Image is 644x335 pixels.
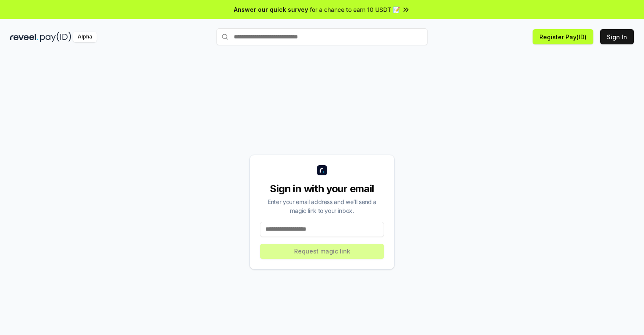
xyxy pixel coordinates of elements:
span: for a chance to earn 10 USDT 📝 [310,5,400,14]
img: logo_small [317,165,327,175]
div: Sign in with your email [260,182,384,196]
button: Sign In [600,29,634,44]
img: pay_id [40,32,71,42]
button: Register Pay(ID) [533,29,593,44]
div: Alpha [73,32,97,42]
span: Answer our quick survey [234,5,308,14]
div: Enter your email address and we’ll send a magic link to your inbox. [260,197,384,215]
img: reveel_dark [10,32,38,42]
